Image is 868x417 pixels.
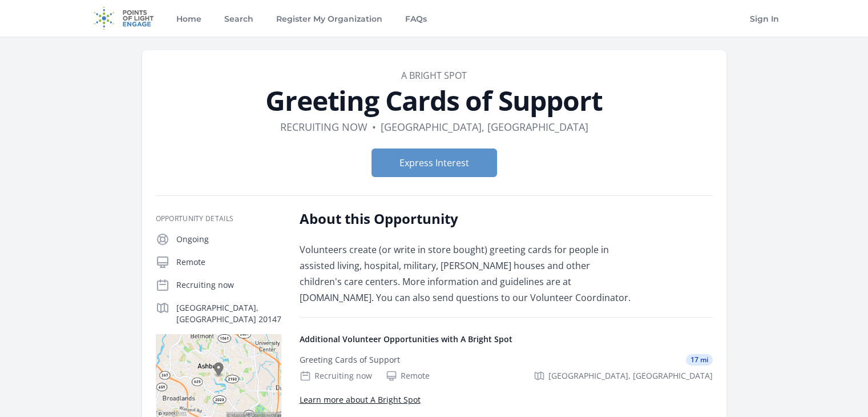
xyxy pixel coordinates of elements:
[300,210,633,228] h2: About this Opportunity
[300,394,421,405] a: Learn more about A Bright Spot
[176,234,281,245] p: Ongoing
[300,242,633,306] p: Volunteers create (or write in store bought) greeting cards for people in assisted living, hospit...
[176,279,281,291] p: Recruiting now
[300,370,372,382] div: Recruiting now
[156,87,713,114] h1: Greeting Cards of Support
[295,345,717,391] a: Greeting Cards of Support 17 mi Recruiting now Remote [GEOGRAPHIC_DATA], [GEOGRAPHIC_DATA]
[372,119,376,135] div: •
[156,214,281,223] h3: Opportunity Details
[300,354,400,366] div: Greeting Cards of Support
[386,370,430,382] div: Remote
[401,69,467,82] a: A Bright Spot
[686,354,713,366] span: 17 mi
[381,119,588,135] dd: [GEOGRAPHIC_DATA], [GEOGRAPHIC_DATA]
[548,370,713,382] span: [GEOGRAPHIC_DATA], [GEOGRAPHIC_DATA]
[372,149,497,177] button: Express Interest
[280,119,368,135] dd: Recruiting now
[176,256,281,268] p: Remote
[300,334,713,345] h4: Additional Volunteer Opportunities with A Bright Spot
[176,302,281,325] p: [GEOGRAPHIC_DATA], [GEOGRAPHIC_DATA] 20147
